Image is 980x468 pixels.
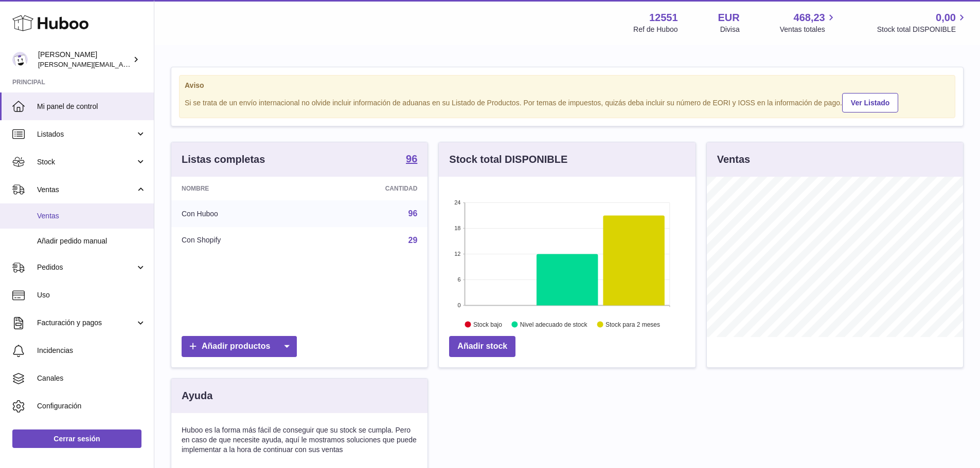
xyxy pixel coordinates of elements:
[649,11,678,25] strong: 12551
[605,321,660,328] text: Stock para 2 meses
[877,11,968,34] a: 0,00 Stock total DISPONIBLE
[408,209,418,218] a: 96
[37,185,135,195] span: Ventas
[633,25,678,34] div: Ref de Huboo
[12,52,28,67] img: gerardo.montoiro@cleverenterprise.es
[37,373,146,383] span: Canales
[37,290,146,300] span: Uso
[718,11,740,25] strong: EUR
[780,25,837,34] span: Ventas totales
[455,225,461,231] text: 18
[37,318,135,328] span: Facturación y pagos
[473,321,502,328] text: Stock bajo
[185,91,950,113] div: Si se trata de un envío internacional no olvide incluir información de aduanas en su Listado de P...
[37,129,135,139] span: Listados
[720,25,740,34] div: Divisa
[408,236,418,245] a: 29
[37,401,146,411] span: Configuración
[37,211,146,221] span: Ventas
[458,276,461,283] text: 6
[455,251,461,257] text: 12
[171,227,308,254] td: Con Shopify
[877,25,968,34] span: Stock total DISPONIBLE
[37,236,146,246] span: Añadir pedido manual
[842,93,898,113] a: Ver Listado
[406,154,417,166] a: 96
[182,153,265,166] h3: Listas completas
[37,157,135,167] span: Stock
[182,389,212,403] h3: Ayuda
[171,200,308,227] td: Con Huboo
[38,60,261,68] span: [PERSON_NAME][EMAIL_ADDRESS][PERSON_NAME][DOMAIN_NAME]
[182,336,297,357] a: Añadir productos
[449,336,515,357] a: Añadir stock
[936,11,956,25] span: 0,00
[717,153,750,166] h3: Ventas
[171,177,308,200] th: Nombre
[458,302,461,308] text: 0
[37,263,135,272] span: Pedidos
[449,153,567,166] h3: Stock total DISPONIBLE
[182,425,417,455] p: Huboo es la forma más fácil de conseguir que su stock se cumpla. Pero en caso de que necesite ayu...
[406,154,417,164] strong: 96
[37,102,146,111] span: Mi panel de control
[12,429,141,448] a: Cerrar sesión
[455,199,461,205] text: 24
[780,11,837,34] a: 468,23 Ventas totales
[308,177,428,200] th: Cantidad
[520,321,588,328] text: Nivel adecuado de stock
[794,11,825,25] span: 468,23
[38,50,131,69] div: [PERSON_NAME]
[185,81,950,90] strong: Aviso
[37,346,146,355] span: Incidencias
